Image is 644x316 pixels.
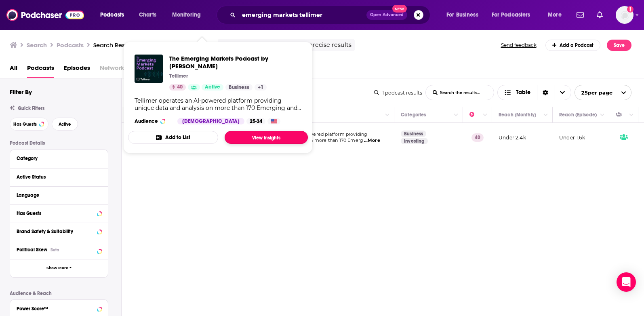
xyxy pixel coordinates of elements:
div: Categories [401,110,426,120]
div: Power Score [469,110,481,120]
img: The Emerging Markets Podcast by Tellimer [135,55,163,83]
a: Search Results:emerging markets tellimer [93,41,211,49]
p: 40 [471,133,484,141]
a: Show notifications dropdown [573,8,587,22]
button: Column Actions [627,110,636,120]
button: Open AdvancedNew [366,10,407,20]
span: All [10,61,17,78]
span: For Business [446,9,478,21]
button: Language [17,190,101,200]
a: Business [401,131,426,137]
button: Has Guests [17,208,101,218]
h2: Filter By [10,88,32,96]
button: open menu [166,8,211,21]
button: Column Actions [480,110,490,120]
span: Networks [100,61,127,78]
button: Save [607,40,631,51]
p: Podcast Details [10,140,108,146]
div: [DEMOGRAPHIC_DATA] [177,118,244,124]
div: Sort Direction [537,85,554,100]
a: Podcasts [27,61,54,78]
h3: Search [27,41,47,49]
button: Category [17,153,101,163]
span: Quick Filters [18,105,44,111]
div: Has Guests [17,211,95,216]
button: open menu [441,8,488,21]
h3: Audience [135,118,171,124]
button: Political SkewBeta [17,244,101,255]
div: Tellimer operates an AI-powered platform providing unique data and analysis on more than 170 Emer... [135,97,301,112]
button: Brand Safety & Suitability [17,226,101,236]
div: Search podcasts, credits, & more... [224,6,438,24]
button: Column Actions [383,110,392,120]
span: The Emerging Markets Podcast by [PERSON_NAME] [169,55,301,70]
img: Podchaser - Follow, Share and Rate Podcasts [6,7,84,23]
img: User Profile [616,6,633,24]
span: ...More [364,137,380,144]
span: Table [516,90,530,95]
span: Has Guests [13,122,37,126]
a: Episodes [64,61,90,78]
button: Send feedback [499,42,539,48]
button: open menu [486,8,542,21]
div: Has Guests [616,110,627,120]
a: The Emerging Markets Podcast by Tellimer [169,55,301,70]
div: 1 podcast results [374,90,422,96]
span: 25 per page [575,86,612,99]
button: Active Status [17,172,101,182]
button: Column Actions [541,110,551,120]
div: Power Score™ [17,306,95,312]
div: 25-34 [246,118,265,124]
span: 40 [177,83,183,91]
span: Logged in as emilyroy [616,6,633,24]
button: open menu [575,85,631,100]
button: Column Actions [451,110,461,120]
span: Open Advanced [370,13,404,17]
p: Tellimer [169,73,188,79]
div: Open Intercom Messenger [617,272,636,292]
button: Choose View [497,85,571,100]
div: Reach (Monthly) [499,110,536,120]
a: Charts [134,8,161,21]
button: Column Actions [598,110,607,120]
span: For Podcasters [492,9,530,21]
button: open menu [542,8,572,21]
span: New [392,5,407,13]
input: Search podcasts, credits, & more... [239,8,366,21]
svg: Add a profile image [627,6,633,13]
button: Add to List [128,131,218,144]
span: More [548,9,562,21]
a: Show notifications dropdown [593,8,606,22]
button: Power Score™ [17,303,101,313]
span: Monitoring [172,9,201,21]
span: Political Skew [17,247,47,253]
a: 40 [169,84,186,91]
span: Charts [139,9,156,21]
p: Audience & Reach [10,291,108,296]
a: View Insights [225,131,308,144]
p: Under 2.4k [499,134,526,141]
span: Active [205,83,220,91]
div: Reach (Episode) [559,110,597,120]
span: Active [59,122,71,126]
h3: Podcasts [57,41,84,49]
div: Active Status [17,174,96,180]
span: for more precise results [282,40,351,50]
button: Active [52,118,78,131]
button: Show More [10,259,108,277]
a: Active [202,84,223,91]
span: operates an AI-powered platform providing [269,131,367,137]
div: Brand Safety & Suitability [17,229,95,234]
a: +1 [255,84,267,91]
button: open menu [95,8,135,21]
div: Search Results: [93,41,211,49]
a: Business [225,84,253,91]
div: Category [17,156,96,161]
a: Add a Podcast [545,40,601,51]
button: Show profile menu [616,6,633,24]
